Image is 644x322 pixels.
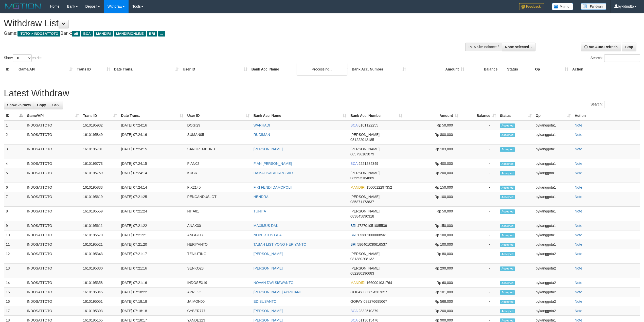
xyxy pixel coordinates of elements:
td: bykanggota1 [534,221,573,230]
td: 1610195932 [81,120,119,130]
td: Rp 290,000 [404,264,460,278]
span: MANDIRIONLINE [114,31,146,37]
span: None selected [505,45,529,49]
span: MANDIRI [350,281,365,285]
span: Copy 088276685067 to clipboard [363,299,387,303]
th: Op: activate to sort column ascending [534,111,573,120]
span: GOPAY [350,299,362,303]
h4: Game: Bank: [4,31,424,36]
td: [DATE] 07:24:16 [119,130,185,145]
span: Accepted [500,281,515,285]
td: [DATE] 07:21:20 [119,240,185,249]
a: Note [575,133,582,137]
th: Bank Acc. Name: activate to sort column ascending [252,111,348,120]
td: - [460,221,498,230]
div: PGA Site Balance / [465,43,502,51]
span: Copy 083894307657 to clipboard [363,290,387,294]
td: bykanggota1 [534,192,573,207]
a: Note [575,242,582,246]
th: Op [533,65,570,74]
td: bykanggota2 [534,297,573,306]
td: [DATE] 07:21:16 [119,264,185,278]
a: Stop [622,43,636,51]
th: ID [4,65,16,74]
img: panduan.png [581,3,606,10]
a: Note [575,224,582,228]
span: Copy 8101122255 to clipboard [359,123,378,127]
a: Note [575,185,582,189]
div: Processing... [297,63,347,76]
a: Note [575,309,582,313]
td: - [460,192,498,207]
td: CYBER777 [185,306,252,316]
td: 1610195330 [81,264,119,278]
td: PENCANDUSLOT [185,192,252,207]
td: [DATE] 07:24:14 [119,183,185,192]
th: Trans ID [75,65,112,74]
td: FIX2145 [185,183,252,192]
label: Search: [591,54,640,62]
td: 1610195521 [81,240,119,249]
th: Balance: activate to sort column ascending [460,111,498,120]
td: - [460,230,498,240]
td: Rp 101,000 [404,288,460,297]
td: [DATE] 07:18:18 [119,306,185,316]
span: Accepted [500,300,515,304]
td: SENKO23 [185,264,252,278]
td: bykanggota2 [534,288,573,297]
span: BRI [147,31,157,37]
span: Accepted [500,233,515,238]
span: ... [158,31,165,37]
td: - [460,264,498,278]
a: Note [575,162,582,166]
td: Rp 100,000 [404,230,460,240]
td: INDOSATTOTO [25,168,81,183]
span: Accepted [500,309,515,313]
a: Note [575,209,582,213]
td: 6 [4,183,25,192]
td: 16 [4,297,25,306]
th: Game/API: activate to sort column ascending [25,111,81,120]
td: bykanggota1 [534,130,573,145]
a: FIKI FENDI DAMOPOLII [254,185,292,189]
td: 15 [4,288,25,297]
th: Bank Acc. Number: activate to sort column ascending [348,111,404,120]
span: Accepted [500,266,515,271]
th: Action [570,65,640,74]
td: 17 [4,306,25,316]
span: [PERSON_NAME] [350,195,380,199]
td: 1610195051 [81,297,119,306]
span: Copy [37,103,46,107]
a: FIAN [PERSON_NAME] [254,162,292,166]
td: INDOSATTOTO [25,297,81,306]
td: [DATE] 07:21:21 [119,230,185,240]
td: INDOSEX19 [185,278,252,288]
span: MANDIRI [350,185,365,189]
td: 8 [4,207,25,221]
span: Copy 586401030616537 to clipboard [357,242,387,246]
span: Copy 085695164689 to clipboard [350,176,374,180]
input: Search: [604,54,640,62]
span: [PERSON_NAME] [350,209,380,213]
span: Copy 082280196683 to clipboard [350,271,374,275]
td: Rp 568,000 [404,297,460,306]
td: [DATE] 07:21:17 [119,249,185,264]
span: Copy 085871173837 to clipboard [350,200,374,204]
span: Accepted [500,195,515,199]
span: Copy 5221284349 to clipboard [359,162,378,166]
td: Rp 50,000 [404,207,460,221]
td: INDOSATTOTO [25,183,81,192]
td: INDOSATTOTO [25,306,81,316]
a: EDISUSANTO [254,299,277,303]
a: NOVAN DWI SISWANTO [254,281,294,285]
span: Copy 1500012297352 to clipboard [366,185,392,189]
span: Accepted [500,224,515,228]
td: Rp 60,000 [404,278,460,288]
th: Action [573,111,640,120]
th: ID: activate to sort column descending [4,111,25,120]
td: INDOSATTOTO [25,249,81,264]
a: Note [575,233,582,237]
a: WARHADI [254,123,270,127]
td: HERIYANTO [185,240,252,249]
span: [PERSON_NAME] [350,266,380,270]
